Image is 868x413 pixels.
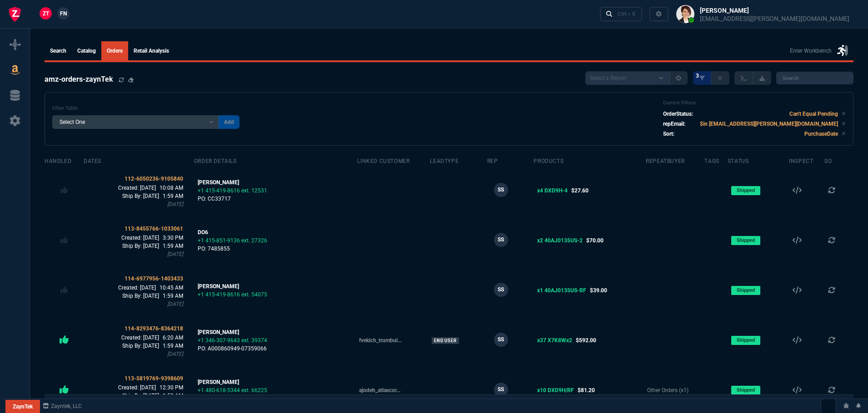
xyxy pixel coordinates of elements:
[357,157,409,164] div: Linked Customer
[776,72,853,84] input: Search
[824,157,832,164] div: SO
[118,285,160,291] span: Created: [DATE]
[163,235,183,241] span: 3:30 PM
[60,10,67,18] span: FN
[122,343,163,349] span: Ship By: [DATE]
[198,229,208,236] span: DO6
[498,185,504,194] span: SS
[537,286,586,295] span: x1 40AJ0135US-RF
[122,393,163,399] span: Ship By: [DATE]
[359,387,400,393] a: ajodeh_atlascoreofengineers_com
[618,10,636,18] div: Ctrl + K
[704,157,719,164] div: Tags
[118,185,160,191] span: Created: [DATE]
[663,100,846,106] h6: Current Filters
[647,387,688,393] a: Other Orders (x1)
[198,195,231,203] div: PO: CC33717
[663,110,693,118] p: OrderStatus:
[198,236,267,245] div: +1 415-851-9136 ext. 27326
[198,290,267,299] div: +1 415-419-8616 ext. 54075
[128,41,175,60] a: Retail Analysis
[498,335,504,344] span: SS
[198,187,267,195] div: +1 415-419-8616 ext. 12531
[537,386,574,394] span: x10 DXD9H/RF
[198,245,230,253] div: PO: 7485855
[122,293,163,299] span: Ship By: [DATE]
[163,243,183,249] span: 1:59 AM
[837,44,848,58] nx-icon: Enter Workbench
[663,120,685,128] p: repEmail:
[430,157,459,164] div: LeadType
[700,121,838,127] code: $in [EMAIL_ADDRESS][PERSON_NAME][DOMAIN_NAME]
[163,393,183,399] span: 1:59 AM
[663,130,674,138] p: Sort:
[646,157,685,164] div: repeatBuyer
[163,343,183,349] span: 1:59 AM
[160,285,183,291] span: 10:45 AM
[43,10,49,18] span: ZT
[121,235,163,241] span: Created: [DATE]
[118,384,160,391] span: Created: [DATE]
[537,187,568,195] span: x4 DXD9H-4
[537,336,572,344] span: x37 X7K8Wx2
[167,251,183,257] span: [DATE]
[198,379,239,385] span: [PERSON_NAME]
[160,384,183,391] span: 12:30 PM
[432,337,459,344] a: End User
[45,74,113,85] h4: amz-orders-zaynTek
[731,336,760,345] span: Shipped
[487,157,498,164] div: Rep
[121,334,163,341] span: Created: [DATE]
[790,47,832,55] p: Enter Workbench
[578,386,595,394] span: $81.20
[731,286,760,295] span: Shipped
[498,235,504,244] span: SS
[167,201,183,207] span: [DATE]
[731,386,760,395] span: Shipped
[52,105,239,112] h6: Filter Table
[125,325,183,332] span: 114-8293476-8364218
[40,402,85,410] a: msbcCompanyName
[198,283,239,290] span: [PERSON_NAME]
[163,293,183,299] span: 1:59 AM
[101,41,128,60] a: Orders
[125,226,183,232] span: 113-8455766-1033061
[576,336,596,344] span: $592.00
[731,236,760,245] span: Shipped
[586,236,604,245] span: $70.00
[198,179,239,186] span: [PERSON_NAME]
[789,157,813,164] div: Inspect
[696,72,699,79] span: 3
[498,285,504,294] span: SS
[167,351,183,357] span: [DATE]
[72,41,101,60] a: Catalog
[198,386,267,394] div: +1 480-618-5344 ext. 66225
[804,131,838,137] code: PurchaseDate
[125,176,183,182] span: 112-6050236-9105840
[84,157,101,164] div: Dates
[590,286,607,295] span: $39.00
[789,111,838,117] code: Can't Equal Pending
[160,185,183,191] span: 10:08 AM
[198,329,239,335] span: [PERSON_NAME]
[498,385,504,394] span: SS
[194,157,237,164] div: Order Details
[163,193,183,199] span: 1:59 AM
[728,157,749,164] div: Status
[45,157,71,164] div: Handled
[45,41,72,60] a: Search
[122,193,163,199] span: Ship By: [DATE]
[167,301,183,307] span: [DATE]
[571,187,589,195] span: $27.60
[163,334,183,341] span: 6:20 AM
[125,275,183,282] span: 114-6977956-1403433
[122,243,163,249] span: Ship By: [DATE]
[731,186,760,195] span: Shipped
[198,336,267,344] div: +1 346-307-9643 ext. 39374
[359,337,402,344] a: fvekich_trumbull_com
[198,344,267,353] div: PO: A000860949-07359066
[534,157,564,164] div: Products
[125,375,183,382] span: 113-5819769-9398609
[537,236,583,245] span: x2 40AJ0135US-2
